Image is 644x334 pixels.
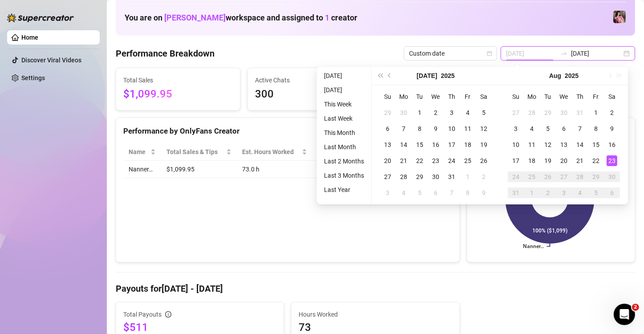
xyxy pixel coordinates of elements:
td: 2025-07-04 [460,105,476,121]
div: 14 [575,139,585,150]
div: 2 [478,171,489,182]
td: 2025-07-08 [412,121,428,137]
td: 2025-07-20 [380,153,396,169]
th: Tu [540,89,556,105]
th: Su [380,89,396,105]
td: 2025-08-07 [572,121,588,137]
td: 2025-07-21 [396,153,412,169]
td: 2025-07-22 [412,153,428,169]
td: 2025-07-02 [428,105,444,121]
li: Last 2 Months [320,156,368,167]
button: Choose a year [441,67,455,85]
span: 300 [255,86,365,103]
th: Sa [476,89,492,105]
div: 10 [510,139,521,150]
button: Choose a month [417,67,437,85]
td: 2025-09-02 [540,185,556,201]
div: 16 [430,139,441,150]
div: 7 [446,187,457,198]
div: 10 [446,123,457,134]
div: 3 [559,187,569,198]
td: 2025-08-04 [524,121,540,137]
td: 2025-08-07 [444,185,460,201]
div: 28 [527,107,537,118]
td: 2025-08-18 [524,153,540,169]
div: 14 [398,139,409,150]
td: 2025-07-30 [428,169,444,185]
td: 2025-07-01 [412,105,428,121]
td: 2025-08-17 [508,153,524,169]
th: Tu [412,89,428,105]
td: 2025-08-27 [556,169,572,185]
iframe: Intercom live chat [614,304,635,325]
button: Choose a month [549,67,561,85]
div: Performance by OnlyFans Creator [123,125,452,137]
div: 31 [575,107,585,118]
div: 5 [414,187,425,198]
div: 29 [414,171,425,182]
div: 6 [559,123,569,134]
text: Nanner… [523,244,544,250]
th: Th [444,89,460,105]
input: End date [571,49,622,58]
th: Sa [604,89,620,105]
div: 5 [543,123,553,134]
li: This Week [320,99,368,110]
div: 4 [575,187,585,198]
span: info-circle [165,311,171,318]
a: Home [21,34,38,41]
td: 2025-08-05 [540,121,556,137]
li: [DATE] [320,70,368,81]
td: 2025-07-23 [428,153,444,169]
img: Nanner [613,11,626,23]
td: 2025-08-01 [460,169,476,185]
div: 25 [462,155,473,166]
th: Total Sales & Tips [161,143,236,161]
div: 25 [527,171,537,182]
td: 2025-07-14 [396,137,412,153]
td: 2025-08-08 [460,185,476,201]
td: 2025-09-06 [604,185,620,201]
div: 9 [430,123,441,134]
td: 2025-08-29 [588,169,604,185]
td: 2025-08-01 [588,105,604,121]
td: $15.07 [312,161,370,178]
div: 1 [527,187,537,198]
span: Total Sales & Tips [166,147,224,157]
li: This Month [320,127,368,138]
div: 23 [430,155,441,166]
td: 2025-08-02 [604,105,620,121]
td: 2025-07-17 [444,137,460,153]
li: Last Year [320,184,368,195]
td: 2025-09-05 [588,185,604,201]
td: 2025-06-30 [396,105,412,121]
span: swap-right [560,50,567,57]
td: 2025-07-25 [460,153,476,169]
div: 4 [527,123,537,134]
div: 17 [510,155,521,166]
td: 2025-08-31 [508,185,524,201]
span: Name [129,147,149,157]
div: 11 [462,123,473,134]
td: 2025-08-30 [604,169,620,185]
td: 2025-08-19 [540,153,556,169]
td: 2025-07-10 [444,121,460,137]
div: 15 [591,139,601,150]
div: 4 [462,107,473,118]
span: 2 [632,304,639,311]
th: Mo [524,89,540,105]
td: 2025-07-13 [380,137,396,153]
td: 2025-09-01 [524,185,540,201]
div: 5 [591,187,601,198]
td: 2025-08-20 [556,153,572,169]
div: 31 [510,187,521,198]
span: to [560,50,567,57]
button: Choose a year [565,67,579,85]
span: Total Sales [123,75,233,85]
span: 1 [325,13,329,22]
th: We [428,89,444,105]
div: 29 [382,107,393,118]
th: Name [123,143,161,161]
div: 20 [382,155,393,166]
td: 2025-07-26 [476,153,492,169]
